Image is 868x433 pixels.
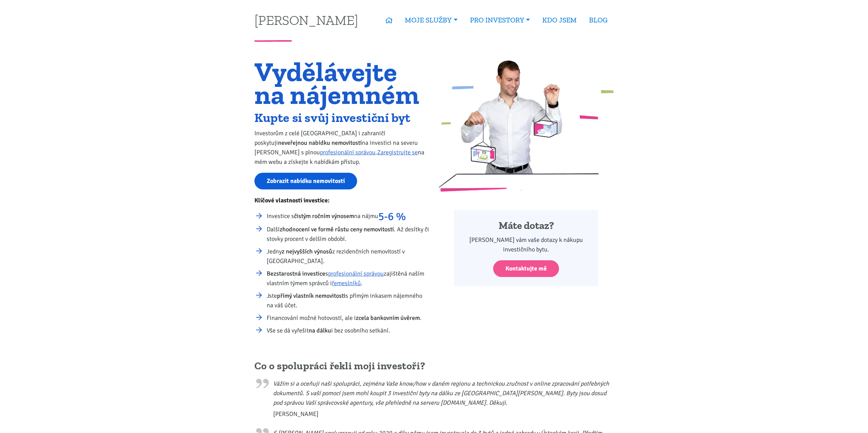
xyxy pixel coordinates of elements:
p: [PERSON_NAME] vám vaše dotazy k nákupu investičního bytu. [463,235,589,254]
li: Jedny z rezidenčních nemovitostí v [GEOGRAPHIC_DATA]. [267,247,429,266]
h4: Máte dotaz? [463,219,589,232]
strong: čistým ročním výnosem [294,212,354,220]
li: Financování možné hotovostí, ale i . [267,313,429,323]
strong: Bezstarostná investice [267,270,325,277]
li: Vše se dá vyřešit i bez osobního setkání. [267,326,429,335]
a: Zobrazit nabídku nemovitostí [254,173,357,189]
a: [PERSON_NAME] [254,13,358,27]
h2: Co o spolupráci řekli moji investoři? [254,360,614,373]
a: profesionální správou [320,149,376,156]
strong: 5-6 % [378,210,406,223]
a: BLOG [583,12,614,28]
span: [PERSON_NAME] [273,409,614,419]
strong: z nejvyšších výnosů [282,248,332,255]
li: Jste s přímým inkasem nájemného na váš účet. [267,291,429,310]
a: MOJE SLUŽBY [399,12,464,28]
strong: zhodnocení ve formě růstu ceny nemovitostí [280,226,394,233]
h1: Vydělávejte na nájemném [254,60,429,106]
a: řemeslníků [332,279,361,287]
li: Investice s na nájmu [267,211,429,221]
a: Kontaktujte mě [493,260,559,277]
blockquote: Vážím si a oceňuji naši spolupráci, zejména Vaše know/how v daném regionu a technickou zručnost v... [254,375,614,419]
h2: Kupte si svůj investiční byt [254,112,429,123]
a: profesionální správou [328,270,384,277]
strong: zcela bankovním úvěrem [356,314,420,322]
strong: na dálku [309,327,331,334]
p: Klíčové vlastnosti investice: [254,196,429,205]
li: s zajištěná naším vlastním týmem správců i . [267,269,429,288]
li: Další . Až desítky či stovky procent v delším období. [267,225,429,244]
p: Investorům z celé [GEOGRAPHIC_DATA] i zahraničí poskytuji na investici na severu [PERSON_NAME] s ... [254,128,429,167]
strong: přímý vlastník nemovitosti [277,292,345,299]
a: Zaregistrujte se [377,149,418,156]
a: PRO INVESTORY [464,12,536,28]
a: KDO JSEM [536,12,583,28]
strong: neveřejnou nabídku nemovitostí [278,139,362,146]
